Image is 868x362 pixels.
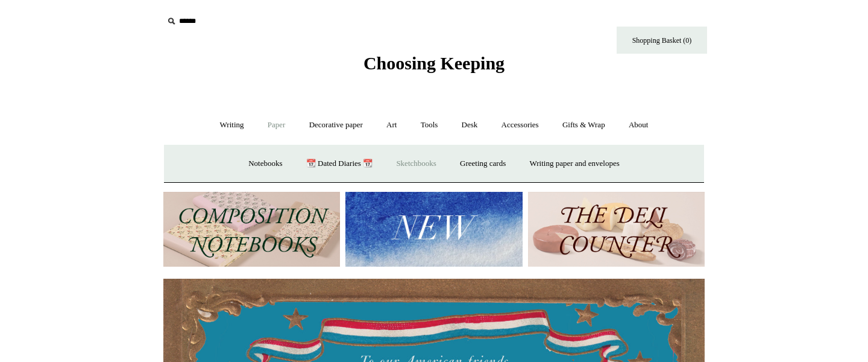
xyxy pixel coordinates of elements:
[345,192,522,267] img: New.jpg__PID:f73bdf93-380a-4a35-bcfe-7823039498e1
[363,53,505,73] span: Choosing Keeping
[618,109,659,141] a: About
[552,109,616,141] a: Gifts & Wrap
[451,109,489,141] a: Desk
[491,109,550,141] a: Accessories
[295,148,383,180] a: 📆 Dated Diaries 📆
[519,148,631,180] a: Writing paper and envelopes
[376,109,407,141] a: Art
[410,109,449,141] a: Tools
[209,109,255,141] a: Writing
[237,148,293,180] a: Notebooks
[298,109,374,141] a: Decorative paper
[449,148,517,180] a: Greeting cards
[363,63,505,71] a: Choosing Keeping
[163,192,340,267] img: 202302 Composition ledgers.jpg__PID:69722ee6-fa44-49dd-a067-31375e5d54ec
[385,148,447,180] a: Sketchbooks
[257,109,297,141] a: Paper
[617,27,707,54] a: Shopping Basket (0)
[528,192,705,267] img: The Deli Counter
